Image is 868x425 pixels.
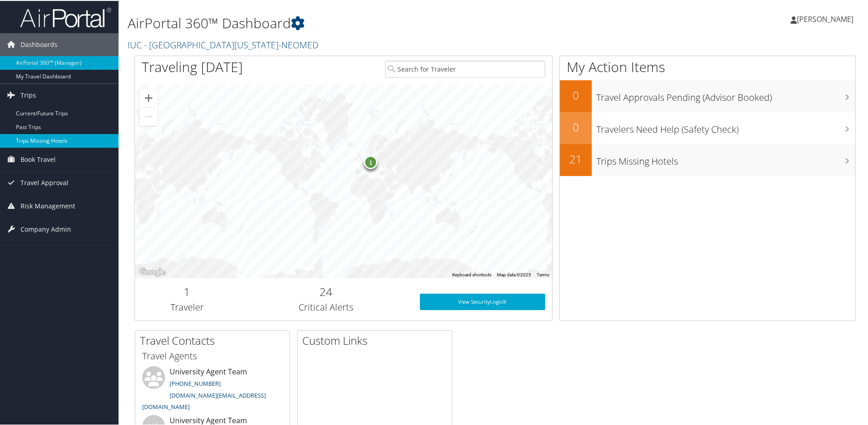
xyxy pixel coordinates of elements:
a: [DOMAIN_NAME][EMAIL_ADDRESS][DOMAIN_NAME] [142,390,266,410]
span: Book Travel [21,147,56,170]
a: IUC - [GEOGRAPHIC_DATA][US_STATE]-NEOMED [128,38,321,50]
h3: Travel Agents [142,349,283,362]
h3: Trips Missing Hotels [596,150,855,167]
span: Travel Approval [21,171,68,193]
h1: My Action Items [560,57,855,76]
h2: 24 [246,283,406,299]
img: airportal-logo.png [20,6,111,27]
span: Risk Management [21,194,75,217]
a: [PERSON_NAME] [790,5,863,32]
button: Zoom in [139,88,158,106]
h2: Travel Contacts [140,332,289,347]
span: Company Admin [21,217,71,240]
h2: 21 [560,150,592,166]
div: 1 [364,155,378,169]
h3: Critical Alerts [246,300,406,313]
h2: 0 [560,87,592,102]
a: [PHONE_NUMBER] [170,378,221,387]
span: Dashboards [21,32,57,55]
a: View SecurityLogic® [420,293,545,309]
h2: 0 [560,119,592,134]
a: 0Travel Approvals Pending (Advisor Booked) [560,79,855,111]
h3: Traveler [142,300,232,313]
h1: AirPortal 360™ Dashboard [128,13,618,32]
button: Keyboard shortcuts [452,271,491,277]
h2: 1 [142,283,232,299]
span: [PERSON_NAME] [797,13,853,23]
a: Terms (opens in new tab) [537,271,549,276]
li: University Agent Team [138,365,287,414]
h3: Travelers Need Help (Safety Check) [596,118,855,135]
span: Trips [21,83,36,106]
h3: Travel Approvals Pending (Advisor Booked) [596,86,855,103]
span: Map data ©2025 [497,271,531,276]
h1: Traveling [DATE] [142,57,243,76]
a: Open this area in Google Maps (opens a new window) [137,265,167,277]
h2: Custom Links [302,332,452,347]
a: 0Travelers Need Help (Safety Check) [560,111,855,143]
a: 21Trips Missing Hotels [560,143,855,175]
img: Google [137,265,167,277]
input: Search for Traveler [385,60,545,77]
button: Zoom out [139,107,158,125]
